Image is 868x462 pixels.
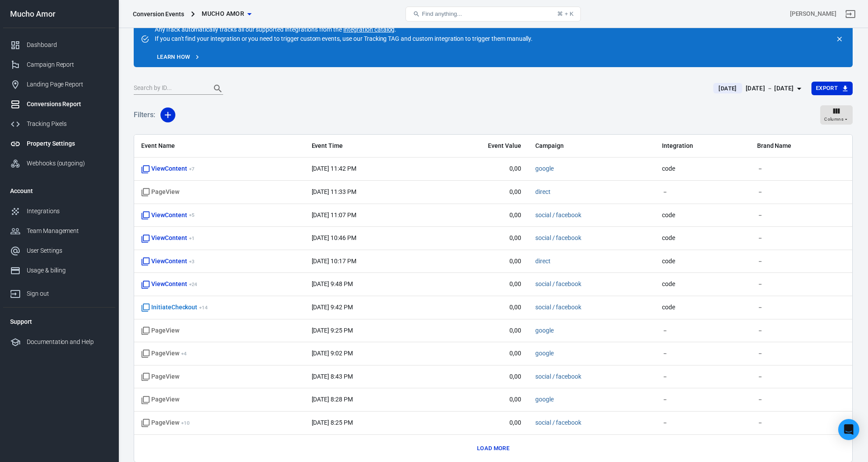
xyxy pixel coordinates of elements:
span: 0,00 [436,234,521,243]
span: － [757,165,845,173]
span: code [662,211,743,220]
button: Load more [475,442,512,455]
span: 0,00 [436,188,521,197]
span: PageView [141,349,187,358]
span: － [757,372,845,381]
a: Tracking Pixels [3,114,115,134]
span: InitiateCheckout [141,303,208,312]
a: social / facebook [535,304,581,311]
span: Event Name [141,142,264,150]
div: Conversions Report [27,100,108,109]
span: － [662,419,743,427]
a: Team Management [3,221,115,241]
a: Conversions Report [3,94,115,114]
span: － [662,395,743,404]
span: social / facebook [535,303,581,312]
a: Integrations [3,201,115,221]
span: Brand Name [757,142,845,150]
span: 0,00 [436,395,521,404]
span: － [757,419,845,427]
span: social / facebook [535,280,581,289]
span: Find anything... [422,11,462,17]
sup: + 14 [199,304,208,311]
span: － [757,395,845,404]
div: Webhooks (outgoing) [27,159,108,168]
span: Columns [824,115,843,123]
span: 0,00 [436,211,521,220]
div: AnyTrack automatically tracks all our supported integrations from the . If you can't find your in... [155,14,533,43]
sup: + 1 [189,235,195,241]
a: Landing Page Report [3,75,115,94]
span: [DATE] [715,84,740,93]
input: Search by ID... [134,83,204,94]
a: social / facebook [535,234,581,241]
span: google [535,165,554,173]
div: Open Intercom Messenger [838,419,859,440]
a: google [535,165,554,172]
div: Landing Page Report [27,80,108,89]
span: － [757,349,845,358]
div: Integrations [27,207,108,216]
span: － [757,326,845,335]
span: － [662,372,743,381]
span: Event Value [436,142,521,150]
div: Account id: yzmGGMyF [790,9,836,18]
sup: + 24 [189,281,198,287]
span: PageView [141,419,190,427]
span: ViewContent [141,165,194,173]
time: 2025-10-07T21:48:48+02:00 [312,280,353,287]
sup: + 10 [181,420,190,426]
button: Find anything...⌘ + K [406,7,581,21]
a: Sign out [840,4,861,25]
span: direct [535,188,551,197]
time: 2025-10-07T20:28:38+02:00 [312,396,353,403]
a: social / facebook [535,419,581,426]
span: － [757,257,845,266]
span: code [662,303,743,312]
span: code [662,165,743,173]
li: Account [3,180,115,201]
span: － [757,234,845,243]
a: Sign out [3,280,115,304]
span: code [662,280,743,289]
time: 2025-10-07T23:07:28+02:00 [312,211,356,218]
span: － [662,326,743,335]
a: direct [535,188,551,195]
span: Standard event name [141,372,179,381]
span: ViewContent [141,280,197,289]
span: google [535,326,554,335]
a: direct [535,258,551,265]
div: ⌘ + K [557,11,573,17]
time: 2025-10-07T21:42:11+02:00 [312,304,353,311]
span: 0,00 [436,165,521,173]
time: 2025-10-07T20:43:20+02:00 [312,373,353,380]
div: User Settings [27,246,108,255]
div: Campaign Report [27,60,108,69]
time: 2025-10-07T21:25:36+02:00 [312,327,353,334]
sup: + 4 [181,351,187,357]
button: Search [207,78,228,99]
span: Standard event name [141,188,179,197]
div: Dashboard [27,40,108,50]
span: － [662,349,743,358]
span: ViewContent [141,211,194,220]
span: － [757,188,845,197]
button: Columns [820,105,853,125]
div: Mucho Amor [3,10,115,18]
span: social / facebook [535,211,581,220]
div: Conversion Events [133,10,184,18]
a: Webhooks (outgoing) [3,154,115,173]
time: 2025-10-07T22:46:43+02:00 [312,234,356,241]
span: code [662,257,743,266]
sup: + 7 [189,166,195,172]
a: Property Settings [3,134,115,154]
span: code [662,234,743,243]
span: － [757,280,845,289]
div: Property Settings [27,139,108,148]
span: social / facebook [535,419,581,427]
span: Integration [662,142,743,150]
span: 0,00 [436,257,521,266]
span: 0,00 [436,303,521,312]
a: google [535,396,554,403]
a: User Settings [3,241,115,261]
